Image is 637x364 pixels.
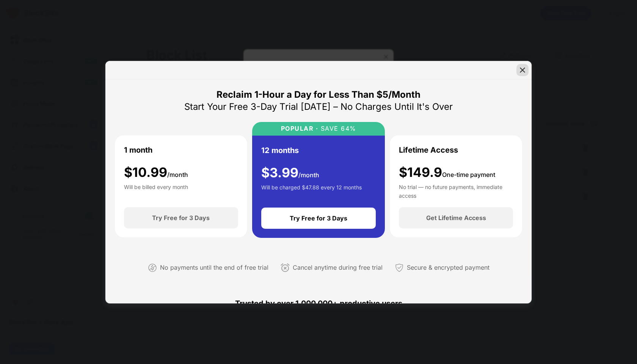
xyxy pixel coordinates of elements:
[261,183,362,198] div: Will be charged $47.88 every 12 months
[395,263,404,272] img: secured-payment
[152,214,210,222] div: Try Free for 3 Days
[399,165,495,180] div: $149.9
[281,263,290,272] img: cancel-anytime
[298,171,319,179] span: /month
[426,214,486,222] div: Get Lifetime Access
[318,125,356,132] div: SAVE 64%
[148,263,157,272] img: not-paying
[293,262,383,273] div: Cancel anytime during free trial
[167,171,188,178] span: /month
[407,262,490,273] div: Secure & encrypted payment
[399,183,513,198] div: No trial — no future payments, immediate access
[124,165,188,180] div: $ 10.99
[184,101,453,113] div: Start Your Free 3-Day Trial [DATE] – No Charges Until It's Over
[124,183,188,198] div: Will be billed every month
[281,125,318,132] div: POPULAR ·
[290,214,347,222] div: Try Free for 3 Days
[124,144,152,156] div: 1 month
[261,145,299,156] div: 12 months
[442,171,495,178] span: One-time payment
[399,144,458,156] div: Lifetime Access
[217,89,420,101] div: Reclaim 1-Hour a Day for Less Than $5/Month
[160,262,268,273] div: No payments until the end of free trial
[261,165,319,181] div: $ 3.99
[115,285,522,322] div: Trusted by over 1,000,000+ productive users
